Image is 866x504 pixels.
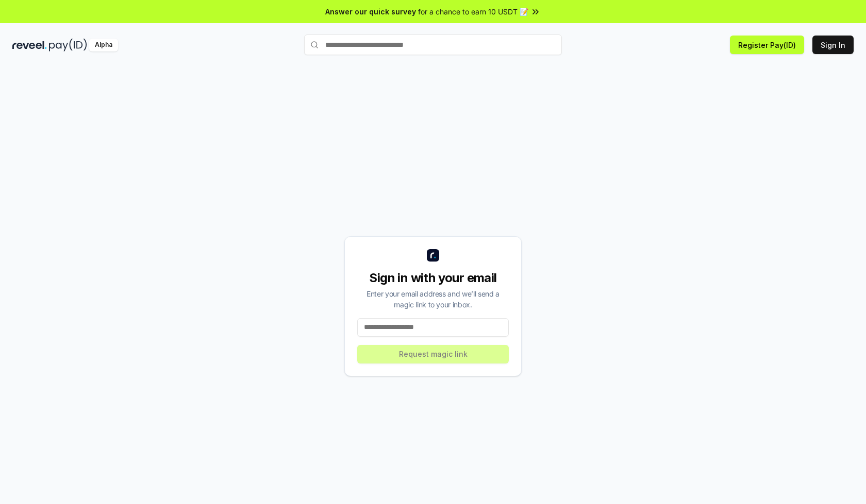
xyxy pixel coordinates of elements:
button: Register Pay(ID) [730,36,804,54]
button: Sign In [812,36,854,54]
div: Alpha [89,39,118,51]
img: pay_id [49,39,87,51]
img: logo_small [427,249,439,262]
div: Enter your email address and we’ll send a magic link to your inbox. [357,288,509,310]
span: for a chance to earn 10 USDT 📝 [418,6,528,17]
img: reveel_dark [12,39,47,51]
div: Sign in with your email [357,270,509,286]
span: Answer our quick survey [325,6,416,17]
